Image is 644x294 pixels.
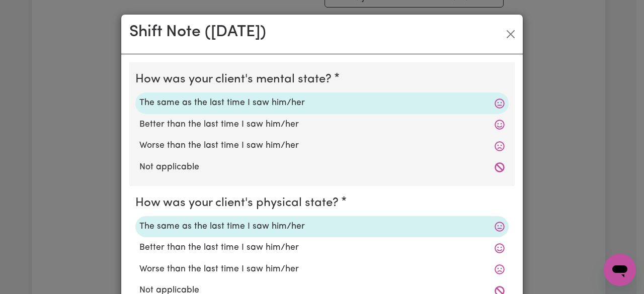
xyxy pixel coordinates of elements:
[604,254,636,286] iframe: Button to launch messaging window
[139,220,505,233] label: The same as the last time I saw him/her
[139,96,505,110] label: The same as the last time I saw him/her
[139,241,505,254] label: Better than the last time I saw him/her
[135,194,343,212] legend: How was your client's physical state?
[139,139,505,152] label: Worse than the last time I saw him/her
[129,23,266,42] h2: Shift Note ( [DATE] )
[139,118,505,131] label: Better than the last time I saw him/her
[139,263,505,276] label: Worse than the last time I saw him/her
[139,161,505,174] label: Not applicable
[135,70,336,88] legend: How was your client's mental state?
[503,26,519,42] button: Close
